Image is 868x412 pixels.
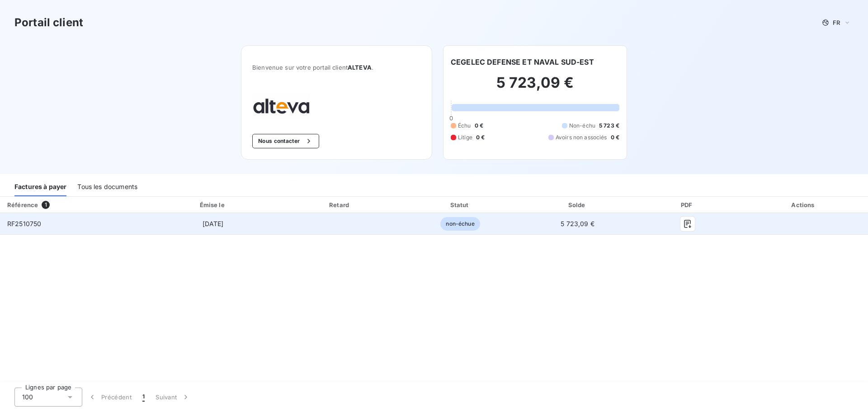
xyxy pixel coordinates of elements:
span: Non-échu [569,122,595,130]
div: Solde [521,200,633,209]
span: 0 [449,114,453,122]
span: Avoirs non associés [556,133,607,142]
img: Company logo [252,93,310,119]
span: 1 [142,393,145,402]
span: FR [833,19,840,26]
span: ALTEVA [348,64,372,71]
span: 0 € [475,122,483,130]
div: Émise le [149,200,278,209]
span: 5 723 € [599,122,619,130]
span: non-échue [440,217,480,231]
div: Factures à payer [14,177,66,196]
span: 5 723,09 € [561,220,594,227]
button: Suivant [150,388,196,407]
div: Référence [7,201,38,208]
div: Actions [741,200,866,209]
span: 1 [42,201,50,209]
button: Précédent [82,388,137,407]
span: [DATE] [203,220,224,227]
button: Nous contacter [252,134,319,148]
div: Retard [281,200,399,209]
span: 0 € [476,133,485,142]
span: Bienvenue sur votre portail client . [252,64,421,71]
h2: 5 723,09 € [451,74,619,101]
span: RF2510750 [7,220,41,227]
h6: CEGELEC DEFENSE ET NAVAL SUD-EST [451,57,594,67]
div: Tous les documents [77,177,137,196]
div: PDF [637,200,738,209]
span: Litige [458,133,472,142]
span: 0 € [611,133,619,142]
button: 1 [137,388,150,407]
div: Statut [403,200,518,209]
h3: Portail client [14,14,83,31]
span: Échu [458,122,471,130]
span: 100 [22,393,33,402]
